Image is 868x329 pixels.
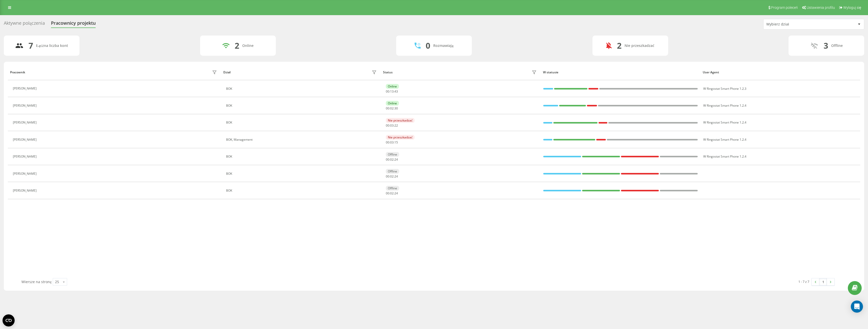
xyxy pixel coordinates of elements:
[13,155,38,158] div: [PERSON_NAME]
[386,174,389,178] span: 00
[13,172,38,175] div: [PERSON_NAME]
[394,89,398,94] span: 43
[13,121,38,124] div: [PERSON_NAME]
[386,191,389,195] span: 00
[386,89,389,94] span: 00
[386,192,398,195] div: : :
[386,158,398,161] div: : :
[386,141,398,144] div: : :
[394,157,398,162] span: 24
[386,124,398,127] div: : :
[36,44,68,48] div: Łączna liczba kont
[798,279,809,284] div: 1 - 7 z 7
[766,22,827,26] div: Wybierz dział
[625,44,654,48] div: Nie przeszkadzać
[543,71,698,74] div: W statusie
[386,101,399,106] div: Online
[386,140,389,144] span: 00
[831,44,843,48] div: Offline
[386,157,389,162] span: 00
[51,20,96,28] div: Pracownicy projektu
[390,106,394,110] span: 02
[851,301,863,313] div: Open Intercom Messenger
[4,20,45,28] div: Aktywne połączenia
[703,137,746,142] span: W Ringostat Smart Phone 1.2.4
[394,123,398,128] span: 22
[703,154,746,159] span: W Ringostat Smart Phone 1.2.4
[386,169,399,174] div: Offline
[394,106,398,110] span: 30
[386,90,398,93] div: : :
[13,104,38,107] div: [PERSON_NAME]
[703,71,858,74] div: User Agent
[226,155,378,158] div: BOK
[390,157,394,162] span: 02
[226,189,378,192] div: BOK
[819,278,827,285] a: 1
[226,172,378,175] div: BOK
[426,41,430,50] div: 0
[771,6,798,10] span: Program poleceń
[386,135,415,140] div: Nie przeszkadzać
[386,152,399,157] div: Offline
[13,87,38,90] div: [PERSON_NAME]
[13,189,38,192] div: [PERSON_NAME]
[386,123,389,128] span: 00
[226,87,378,91] div: BOK
[10,71,25,74] div: Pracownik
[55,279,59,284] div: 25
[386,106,389,110] span: 00
[226,138,378,141] div: BOK, Management
[390,174,394,178] span: 02
[617,41,621,50] div: 2
[13,138,38,141] div: [PERSON_NAME]
[223,71,230,74] div: Dział
[21,279,51,284] span: Wiersze na stronę
[390,89,394,94] span: 13
[383,71,393,74] div: Status
[386,107,398,110] div: : :
[3,314,15,326] button: Open CMP widget
[226,121,378,124] div: BOK
[386,186,399,191] div: Offline
[386,175,398,178] div: : :
[235,41,239,50] div: 2
[394,174,398,178] span: 24
[390,123,394,128] span: 03
[703,120,746,125] span: W Ringostat Smart Phone 1.2.4
[386,84,399,89] div: Online
[433,44,453,48] div: Rozmawiają
[226,104,378,107] div: BOK
[807,6,835,10] span: Ustawienia profilu
[29,41,33,50] div: 7
[390,191,394,195] span: 02
[394,140,398,144] span: 15
[390,140,394,144] span: 03
[703,103,746,108] span: W Ringostat Smart Phone 1.2.4
[242,44,254,48] div: Online
[386,118,415,123] div: Nie przeszkadzać
[394,191,398,195] span: 24
[703,86,746,91] span: W Ringostat Smart Phone 1.2.3
[843,6,861,10] span: Wyloguj się
[824,41,828,50] div: 3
